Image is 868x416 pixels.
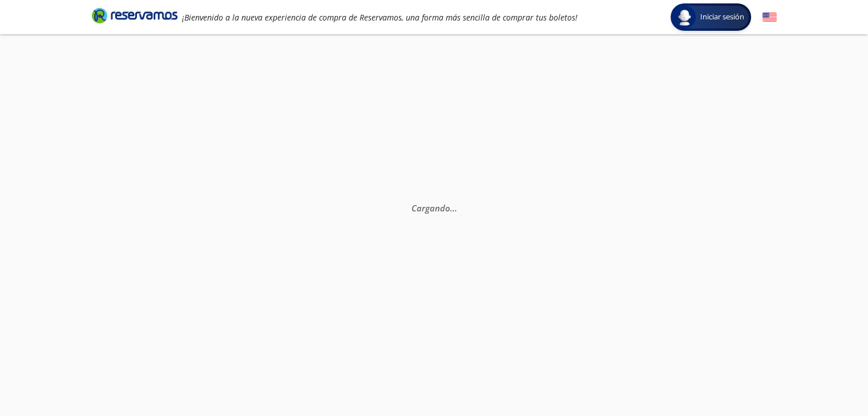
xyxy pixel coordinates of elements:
[450,202,452,214] span: .
[454,202,457,214] span: .
[696,11,749,23] span: Iniciar sesión
[92,7,177,24] i: Brand Logo
[762,10,777,25] button: English
[411,202,457,214] em: Cargando
[452,202,454,214] span: .
[182,12,578,23] em: ¡Bienvenido a la nueva experiencia de compra de Reservamos, una forma más sencilla de comprar tus...
[92,7,177,27] a: Brand Logo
